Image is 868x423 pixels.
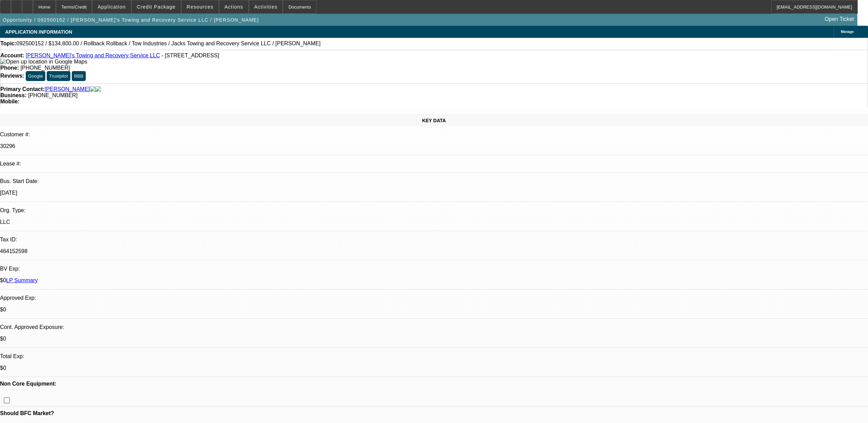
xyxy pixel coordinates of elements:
button: BBB [72,71,86,81]
a: Open Ticket [822,13,857,25]
span: Resources [187,4,213,10]
span: Application [97,4,126,10]
span: Credit Package [137,4,176,10]
img: linkedin-icon.png [95,86,101,92]
span: Manage [841,30,854,34]
button: Google [26,71,45,81]
strong: Primary Contact: [0,86,45,92]
span: [PHONE_NUMBER] [21,65,70,71]
span: APPLICATION INFORMATION [5,29,72,35]
img: facebook-icon.png [90,86,95,92]
button: Trustpilot [47,71,70,81]
span: Opportunity / 092500152 / [PERSON_NAME]'s Towing and Recovery Service LLC / [PERSON_NAME] [3,17,259,23]
button: Credit Package [132,0,181,13]
span: Activities [254,4,278,10]
span: Actions [224,4,243,10]
strong: Topic: [0,41,16,47]
a: LP Summary [6,277,38,283]
button: Actions [219,0,248,13]
span: - [STREET_ADDRESS] [162,53,219,58]
span: [PHONE_NUMBER] [28,92,78,98]
strong: Reviews: [0,73,24,79]
strong: Phone: [0,65,19,71]
button: Activities [249,0,283,13]
button: Application [92,0,131,13]
span: KEY DATA [422,118,446,123]
strong: Business: [0,92,26,98]
a: [PERSON_NAME] [45,86,90,92]
button: Resources [182,0,219,13]
img: Open up location in Google Maps [0,59,87,65]
strong: Account: [0,53,24,58]
a: [PERSON_NAME]'s Towing and Recovery Service LLC [26,53,160,58]
a: View Google Maps [0,59,87,65]
span: 092500152 / $134,800.00 / Rollback Rollback / Tow Industries / Jacks Towing and Recovery Service ... [16,41,321,47]
strong: Mobile: [0,99,20,104]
